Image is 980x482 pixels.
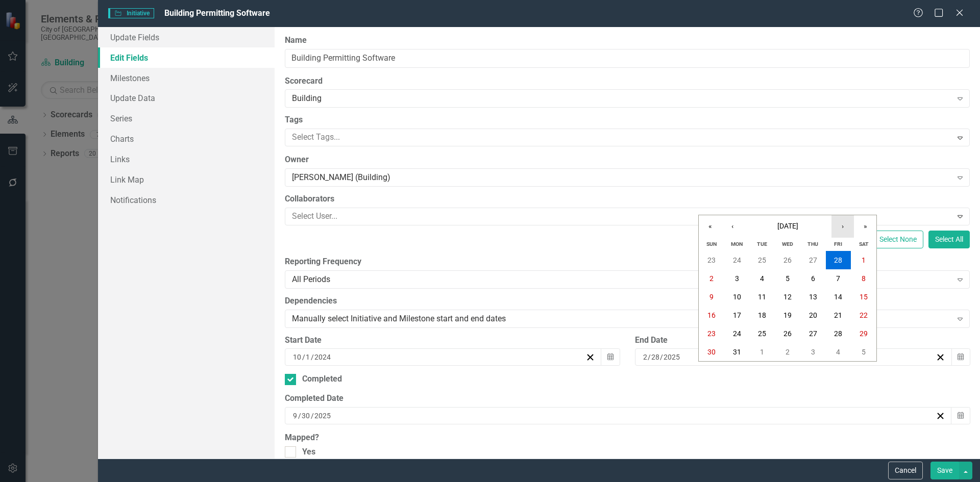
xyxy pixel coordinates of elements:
label: Reporting Frequency [285,256,970,268]
abbr: March 29, 2025 [860,329,868,338]
button: March 25, 2025 [749,324,775,343]
button: March 6, 2025 [800,269,826,288]
button: April 4, 2025 [826,343,851,361]
span: / [302,352,305,362]
button: March 22, 2025 [851,306,876,324]
abbr: February 26, 2025 [783,256,792,264]
button: April 2, 2025 [775,343,800,361]
button: Select None [873,231,923,248]
button: March 28, 2025 [826,324,851,343]
abbr: February 23, 2025 [707,256,716,264]
button: February 24, 2025 [724,251,750,269]
label: Name [285,35,970,46]
abbr: March 17, 2025 [733,311,741,319]
button: March 10, 2025 [724,288,750,306]
button: February 23, 2025 [699,251,724,269]
div: [PERSON_NAME] (Building) [292,172,952,184]
label: Tags [285,114,970,126]
abbr: Saturday [859,241,869,247]
span: / [660,352,663,362]
abbr: March 5, 2025 [786,274,790,283]
a: Link Map [98,169,275,190]
div: All Periods [292,273,952,285]
abbr: March 19, 2025 [783,311,792,319]
button: March 3, 2025 [724,269,750,288]
div: Completed [302,373,342,385]
abbr: March 12, 2025 [783,293,792,301]
button: February 25, 2025 [749,251,775,269]
input: mm [643,352,648,362]
button: February 26, 2025 [775,251,800,269]
button: March 23, 2025 [699,324,724,343]
span: / [648,352,651,362]
abbr: March 7, 2025 [836,274,840,283]
abbr: March 2, 2025 [709,274,714,283]
button: March 12, 2025 [775,288,800,306]
button: Save [930,462,959,479]
abbr: March 21, 2025 [834,311,842,319]
abbr: April 3, 2025 [811,348,815,356]
abbr: March 23, 2025 [707,329,716,338]
button: Select All [928,231,970,248]
button: Cancel [888,462,923,479]
abbr: March 6, 2025 [811,274,815,283]
button: March 9, 2025 [699,288,724,306]
abbr: March 3, 2025 [735,274,739,283]
span: / [311,352,314,362]
abbr: Friday [834,241,842,247]
abbr: March 26, 2025 [783,329,792,338]
div: Yes [302,446,315,458]
abbr: Monday [731,241,743,247]
span: [DATE] [777,222,798,230]
button: March 30, 2025 [699,343,724,361]
a: Series [98,108,275,129]
button: April 5, 2025 [851,343,876,361]
abbr: March 31, 2025 [733,348,741,356]
button: March 21, 2025 [826,306,851,324]
abbr: April 4, 2025 [836,348,840,356]
div: Start Date [285,335,620,346]
abbr: March 14, 2025 [834,293,842,301]
div: Completed Date [285,393,970,404]
abbr: Thursday [807,241,818,247]
abbr: March 28, 2025 [834,329,842,338]
abbr: March 22, 2025 [860,311,868,319]
input: yyyy [663,352,680,362]
abbr: March 10, 2025 [733,293,741,301]
abbr: February 27, 2025 [809,256,817,264]
label: Scorecard [285,75,970,87]
button: March 2, 2025 [699,269,724,288]
button: March 14, 2025 [826,288,851,306]
button: March 5, 2025 [775,269,800,288]
button: February 28, 2025 [826,251,851,269]
abbr: Wednesday [782,241,793,247]
button: March 20, 2025 [800,306,826,324]
div: Manually select Initiative and Milestone start and end dates [292,313,952,324]
abbr: February 24, 2025 [733,256,741,264]
button: March 1, 2025 [851,251,876,269]
abbr: Sunday [706,241,717,247]
a: Edit Fields [98,47,275,68]
button: March 16, 2025 [699,306,724,324]
label: Collaborators [285,193,970,205]
button: March 27, 2025 [800,324,826,343]
label: Dependencies [285,295,970,307]
button: April 3, 2025 [800,343,826,361]
abbr: March 15, 2025 [860,293,868,301]
abbr: March 18, 2025 [758,311,766,319]
button: March 4, 2025 [749,269,775,288]
a: Milestones [98,68,275,88]
span: Initiative [108,8,154,18]
abbr: March 24, 2025 [733,329,741,338]
label: Owner [285,154,970,166]
abbr: March 27, 2025 [809,329,817,338]
abbr: March 8, 2025 [862,274,866,283]
button: March 29, 2025 [851,324,876,343]
abbr: March 9, 2025 [709,293,714,301]
abbr: March 13, 2025 [809,293,817,301]
button: [DATE] [744,215,831,238]
div: End Date [635,335,970,346]
button: March 15, 2025 [851,288,876,306]
abbr: March 25, 2025 [758,329,766,338]
input: Initiative Name [285,49,970,68]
